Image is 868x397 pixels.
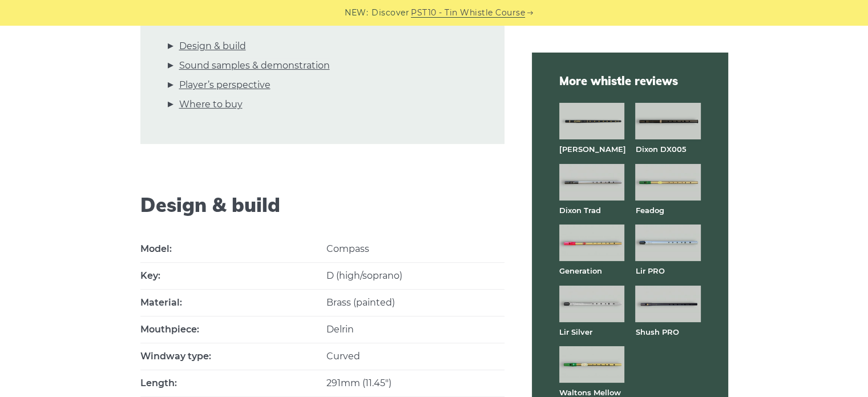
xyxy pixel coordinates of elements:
a: Sound samples & demonstration [179,58,330,73]
span: More whistle reviews [559,73,701,89]
a: Lir PRO [635,266,664,275]
td: Brass (painted) [326,290,504,316]
h2: Design & build [140,194,504,217]
a: Dixon DX005 [635,145,686,154]
a: Shush PRO [635,327,679,336]
strong: odel: [149,243,172,254]
a: Dixon Trad [559,206,601,215]
img: Lir Silver tin whistle full front view [559,286,624,322]
strong: Length: [140,378,177,388]
img: Dixon DX005 tin whistle full front view [635,103,700,139]
a: [PERSON_NAME] [559,145,626,154]
td: D (high/soprano) [326,263,504,290]
th: Compass [326,236,504,263]
td: 291mm (11.45″) [326,370,504,397]
img: Feadog brass tin whistle full front view [635,164,700,200]
a: Where to buy [179,97,243,112]
img: Generation brass tin whistle full front view [559,224,624,261]
img: Dixon Trad tin whistle full front view [559,164,624,200]
img: Lir PRO aluminum tin whistle full front view [635,224,700,261]
th: M [140,236,326,263]
span: NEW: [345,6,368,19]
strong: Material: [140,297,182,308]
td: Curved [326,343,504,370]
strong: Windway type: [140,351,211,362]
td: Delrin [326,316,504,343]
a: Waltons Mellow [559,388,621,397]
strong: Mouthpiece: [140,324,199,335]
span: Discover [372,6,409,19]
a: Generation [559,266,602,275]
a: Design & build [179,39,246,54]
strong: Key: [140,270,160,281]
a: Feadog [635,206,664,215]
a: PST10 - Tin Whistle Course [411,6,525,19]
a: Player’s perspective [179,78,271,93]
img: Shuh PRO tin whistle full front view [635,286,700,322]
a: Lir Silver [559,327,592,336]
img: Waltons Mellow tin whistle full front view [559,346,624,383]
